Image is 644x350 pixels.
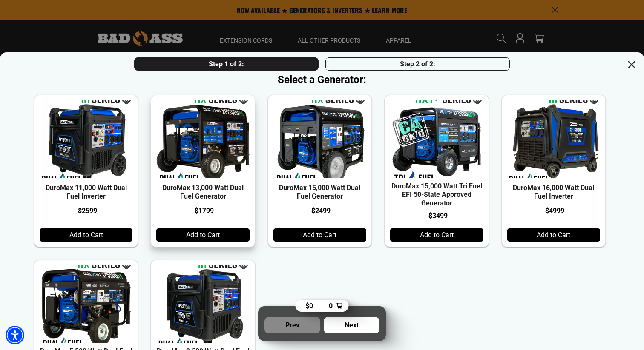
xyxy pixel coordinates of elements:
div: Step 2 of 2: [325,57,510,71]
img: DuroMax 5,500 Watt Dual Fuel Generator [40,265,132,343]
div: Accessibility Menu [6,326,24,344]
div: DuroMax 13,000 Watt Dual Fuel Generator [156,184,249,201]
div: Add to Cart [507,228,600,242]
div: $3499 [428,212,448,220]
div: DuroMax 11,000 Watt Dual Fuel Inverter [40,184,132,201]
div: $0 [305,302,313,310]
div: Add to Cart [40,228,132,242]
img: DuroMax 9,500 Watt Dual Fuel Inverter [156,265,249,343]
div: $1799 [195,207,214,215]
div: Add to Cart [273,228,366,242]
img: DuroMax 11,000 Watt Dual Fuel Inverter [40,100,132,178]
div: Step 1 of 2: [134,57,319,71]
div: Next [324,317,379,333]
img: DuroMax 16,000 Watt Dual Fuel Inverter [507,100,600,178]
img: DuroMax 15,000 Watt Dual Fuel Generator [273,100,366,178]
div: Add to Cart [390,228,483,242]
img: DuroMax 15,000 Watt Tri Fuel EFI 50-State Approved Generator [390,100,483,178]
div: Add to Cart [156,228,249,242]
div: DuroMax 15,000 Watt Tri Fuel EFI 50-State Approved Generator [390,182,483,208]
div: $2599 [78,207,97,215]
div: $2499 [311,207,331,215]
div: Select a Generator: [9,74,635,85]
div: DuroMax 15,000 Watt Dual Fuel Generator [273,184,366,201]
div: $4999 [545,207,564,215]
img: DuroMax 13,000 Watt Dual Fuel Generator [156,100,249,178]
div: 0 [329,302,333,310]
div: DuroMax 16,000 Watt Dual Fuel Inverter [507,184,600,201]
